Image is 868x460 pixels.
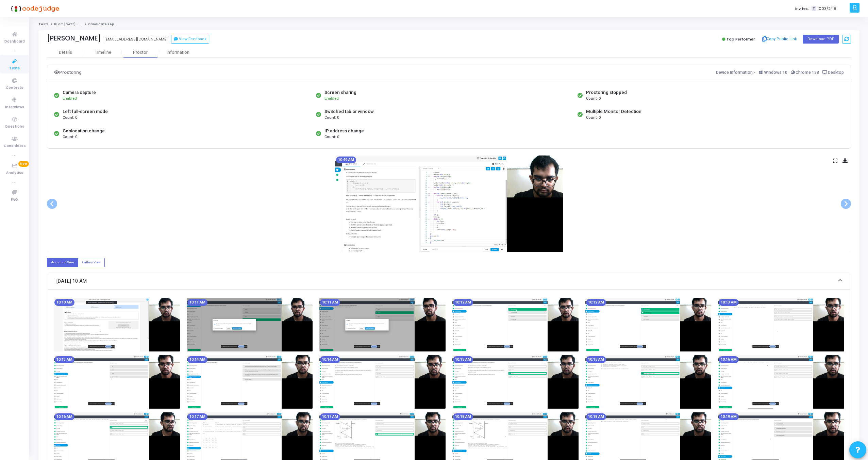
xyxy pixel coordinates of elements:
span: Dashboard [4,39,25,45]
span: Tests [9,66,20,71]
a: 10 am [DATE] - Titan Engineering Intern 2026 [54,22,130,26]
mat-chip: 10:12 AM [586,299,606,306]
a: Tests [38,22,49,26]
div: Proctoring stopped [586,89,627,96]
mat-chip: 10:16 AM [719,356,739,363]
button: View Feedback [171,35,209,44]
span: Candidate Report [88,22,119,26]
nav: breadcrumb [38,22,859,27]
span: Count: 0 [63,134,77,140]
mat-chip: 10:14 AM [187,356,207,363]
mat-chip: 10:16 AM [54,413,74,420]
mat-chip: 10:19 AM [719,413,739,420]
mat-chip: 10:18 AM [453,413,473,420]
mat-chip: 10:15 AM [586,356,606,363]
div: Screen sharing [324,89,356,96]
span: Count: 0 [586,96,601,102]
span: Questions [5,124,24,130]
mat-chip: 10:13 AM [54,356,74,363]
div: IP address change [324,128,364,134]
span: Enabled [324,96,339,101]
mat-chip: 10:11 AM [320,299,340,306]
span: New [18,161,29,167]
span: Count: 0 [63,115,77,121]
div: Proctor [122,50,159,55]
span: Top Performer [727,36,755,42]
div: Switched tab or window [324,108,374,115]
img: logo [9,2,60,15]
mat-chip: 10:17 AM [320,413,340,420]
img: screenshot-1754973793746.jpeg [718,298,844,351]
mat-chip: 10:10 AM [54,299,74,306]
span: Windows 10 [764,70,787,75]
div: Details [59,50,72,55]
span: Count: 0 [324,134,339,140]
span: FAQ [11,197,18,203]
img: screenshot-1754973703750.jpeg [319,298,446,351]
div: Timeline [95,50,111,55]
mat-panel-title: [DATE] 10 AM [56,277,833,285]
div: [EMAIL_ADDRESS][DOMAIN_NAME] [104,36,168,42]
mat-chip: 10:12 AM [453,299,473,306]
div: [PERSON_NAME] [47,34,101,42]
img: screenshot-1754973973741.jpeg [718,355,844,409]
div: Proctoring [54,68,82,77]
span: Contests [6,85,23,91]
mat-chip: 10:15 AM [453,356,473,363]
div: Device Information:- [716,68,844,77]
label: Gallery View [78,258,105,267]
span: Count: 0 [324,115,339,121]
mat-chip: 10:14 AM [320,356,340,363]
span: Count: 0 [586,115,601,121]
mat-expansion-panel-header: [DATE] 10 AM [48,273,850,290]
img: screenshot-1754973853740.jpeg [187,355,313,409]
label: Invites: [795,6,809,12]
img: screenshot-1754973913754.jpeg [452,355,579,409]
div: Information [159,50,197,55]
label: Accordion View [47,258,78,267]
span: Interviews [5,104,24,110]
img: screenshot-1754973883764.jpeg [319,355,446,409]
span: Enabled [63,96,77,101]
span: Desktop [828,70,844,75]
button: Copy Public Link [760,34,799,44]
div: Multiple Monitor Detection [586,108,641,115]
span: 1003/2418 [818,6,836,12]
mat-chip: 10:18 AM [586,413,606,420]
img: screenshot-1754973823746.jpeg [54,355,180,409]
img: screenshot-1754973643742.jpeg [54,298,180,351]
div: Camera capture [63,89,96,96]
span: Candidates [4,143,26,149]
mat-chip: 10:13 AM [719,299,739,306]
mat-chip: 10:11 AM [187,299,207,306]
button: Download PDF [803,35,839,44]
span: Analytics [6,170,23,176]
img: screenshot-1754973673744.jpeg [187,298,313,351]
span: T [812,6,816,11]
div: Geolocation change [63,128,105,134]
mat-chip: 10:49 AM [336,157,356,163]
img: screenshot-1754973763732.jpeg [585,298,712,351]
mat-chip: 10:17 AM [187,413,207,420]
img: screenshot-1754973943763.jpeg [585,355,712,409]
img: screenshot-1754973733924.jpeg [452,298,579,351]
span: Chrome 138 [796,70,819,75]
img: screenshot-1754975983760.jpeg [335,155,563,252]
div: Left full-screen mode [63,108,108,115]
